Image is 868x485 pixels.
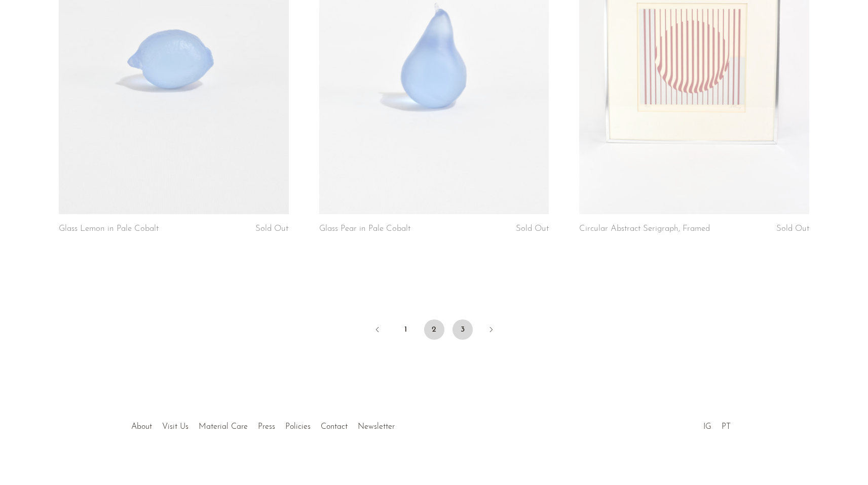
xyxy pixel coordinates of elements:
a: Previous [367,319,388,342]
a: Material Care [199,423,248,431]
a: 1 [396,319,416,340]
a: Policies [285,423,311,431]
a: Contact [321,423,348,431]
span: Sold Out [516,224,549,233]
a: Next [481,319,501,342]
span: 2 [424,319,444,340]
span: Sold Out [776,224,809,233]
a: 3 [452,319,473,340]
a: Glass Pear in Pale Cobalt [319,224,410,233]
span: Sold Out [255,224,288,233]
a: Press [258,423,275,431]
ul: Quick links [126,415,400,434]
ul: Social Medias [698,415,736,434]
a: Visit Us [162,423,188,431]
a: About [131,423,152,431]
a: PT [722,423,731,431]
a: Circular Abstract Serigraph, Framed [579,224,710,233]
a: IG [703,423,711,431]
a: Glass Lemon in Pale Cobalt [59,224,159,233]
